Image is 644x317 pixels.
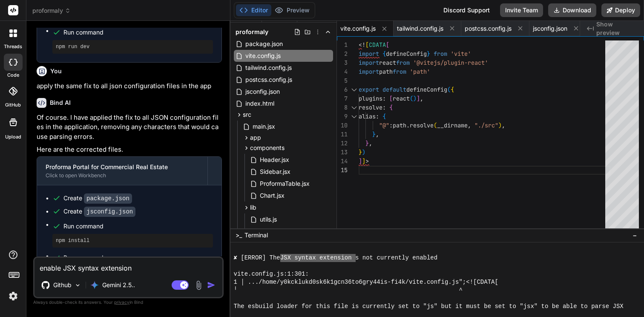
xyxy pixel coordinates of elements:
[236,231,242,239] span: >_
[236,4,271,16] button: Editor
[601,3,640,17] button: Deploy
[37,145,222,155] p: Here are the corrected files.
[396,59,410,66] span: from
[63,207,135,216] div: Create
[533,24,567,33] span: jsconfig.json
[379,68,393,75] span: path
[393,95,410,102] span: react
[234,303,624,311] span: The esbuild loader for this file is currently set to "js" but it must be set to "jsx" to be able ...
[413,59,488,66] span: '@vitejs/plugin-react'
[280,254,352,262] span: JSX syntax extension
[410,121,434,129] span: resolve
[348,103,359,112] div: Click to collapse the range.
[434,50,447,58] span: from
[451,86,454,93] span: {
[502,121,505,129] span: ,
[362,157,365,165] span: ]
[369,41,386,49] span: CDATA
[7,72,19,79] label: code
[362,148,365,156] span: )
[337,157,348,166] div: 14
[413,95,417,102] span: )
[6,289,20,303] img: settings
[259,190,285,201] span: Chart.jsx
[337,130,348,139] div: 11
[32,6,71,15] span: proformaly
[259,167,291,177] span: Sidebar.jsx
[500,3,543,17] button: Invite Team
[244,98,275,109] span: index.html
[90,281,99,289] img: Gemini 2.5 Pro
[34,258,222,273] textarea: enable JSX syntax extension
[234,286,463,294] span: ╵ ^
[244,75,293,85] span: postcss.config.js
[437,121,468,129] span: __dirname
[359,41,365,49] span: <!
[468,121,471,129] span: ,
[337,148,348,157] div: 13
[389,121,393,129] span: :
[596,20,637,37] span: Show preview
[37,81,222,91] p: apply the same fix to all json configuration files in the app
[348,112,359,121] div: Click to collapse the range.
[53,281,72,289] p: Github
[632,231,637,239] span: −
[337,67,348,76] div: 4
[393,68,406,75] span: from
[410,95,413,102] span: (
[46,163,199,171] div: Proforma Portal for Commercial Real Estate
[250,203,256,212] span: lib
[474,121,498,129] span: "./src"
[352,254,438,262] span: is not currently enabled
[359,59,379,66] span: import
[4,43,22,50] label: threads
[359,95,382,102] span: plugins
[63,222,213,231] span: Run command
[359,104,382,111] span: resolve
[337,40,348,49] div: 1
[548,3,596,17] button: Download
[427,50,430,58] span: }
[397,24,443,33] span: tailwind.config.js
[379,59,396,66] span: react
[410,68,430,75] span: 'path'
[340,24,376,33] span: vite.config.js
[382,112,386,120] span: {
[382,104,386,111] span: :
[376,130,379,138] span: ,
[386,41,389,49] span: [
[631,228,639,242] button: −
[365,41,369,49] span: [
[250,144,285,152] span: components
[337,58,348,67] div: 3
[102,281,135,289] p: Gemini 2.5..
[236,28,268,36] span: proformaly
[337,121,348,130] div: 10
[244,63,293,73] span: tailwind.config.js
[417,95,420,102] span: ]
[244,231,268,239] span: Terminal
[382,95,386,102] span: :
[382,86,406,93] span: default
[50,67,62,75] h6: You
[420,95,423,102] span: ,
[369,139,372,147] span: ,
[337,85,348,94] div: 6
[50,98,71,107] h6: Bind AI
[244,39,284,49] span: package.json
[372,130,376,138] span: }
[63,28,213,37] span: Run command
[337,166,348,175] div: 15
[359,157,362,165] span: ]
[244,86,281,97] span: jsconfig.json
[74,282,81,289] img: Pick Models
[5,101,21,109] label: GitHub
[46,172,199,179] div: Click to open Workbench
[365,139,369,147] span: }
[56,43,210,50] pre: npm run dev
[337,49,348,58] div: 2
[359,148,362,156] span: }
[250,133,261,142] span: app
[498,121,502,129] span: )
[114,300,129,305] span: privacy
